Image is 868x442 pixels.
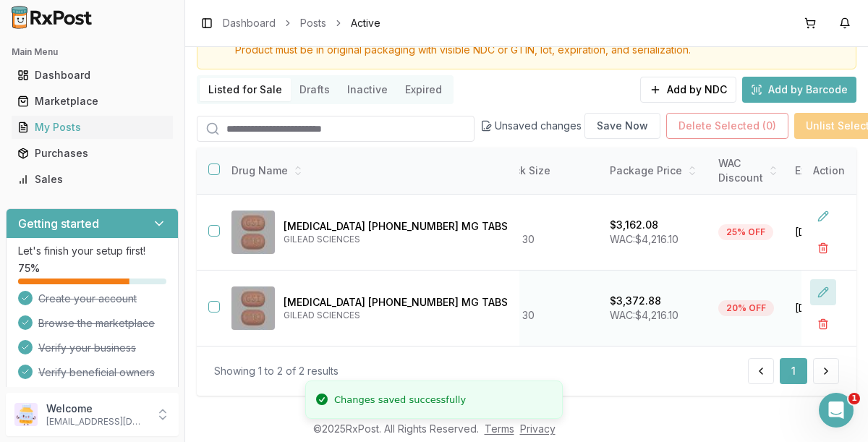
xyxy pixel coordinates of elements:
button: Expired [396,78,451,101]
div: Purchases [17,146,167,161]
img: Biktarvy 50-200-25 MG TABS [231,286,275,330]
button: Delete [810,235,836,261]
button: Save Now [584,113,660,139]
button: Drafts [291,78,339,101]
h3: Getting started [18,215,99,232]
div: Showing 1 to 2 of 2 results [214,364,339,378]
nav: breadcrumb [223,16,380,30]
p: GILEAD SCIENCES [284,234,508,245]
a: Sales [12,166,173,192]
img: User avatar [14,403,38,426]
img: RxPost Logo [6,6,98,29]
div: Product must be in original packaging with visible NDC or GTIN, lot, expiration, and serialization. [235,43,844,57]
p: Welcome [46,401,147,416]
a: Marketplace [12,88,173,114]
button: Edit [810,279,836,305]
span: WAC: $4,216.10 [610,233,678,245]
button: Edit [810,203,836,229]
div: 20% OFF [718,300,774,316]
p: Let's finish your setup first! [18,244,166,258]
td: Full [493,271,601,347]
span: Create your account [38,292,137,306]
button: Purchases [6,142,179,165]
img: Biktarvy 50-200-25 MG TABS [231,211,275,254]
div: Marketplace [17,94,167,109]
div: WAC Discount [718,156,778,185]
iframe: Intercom live chat [819,393,854,428]
a: Purchases [12,140,173,166]
div: Package Price [610,163,701,178]
a: My Posts [12,114,173,140]
span: Verify beneficial owners [38,365,155,380]
p: $3,162.08 [610,218,658,232]
button: Listed for Sale [200,78,291,101]
span: 75 % [18,261,40,276]
span: Active [351,16,380,30]
button: Add by NDC [640,77,736,103]
td: Full [493,195,601,271]
button: Sales [6,168,179,191]
p: [EMAIL_ADDRESS][DOMAIN_NAME] [46,416,147,428]
span: Verify your business [38,341,136,355]
span: WAC: $4,216.10 [610,309,678,321]
div: 25% OFF [718,224,773,240]
div: Drug Name [231,163,508,178]
span: Browse the marketplace [38,316,155,331]
th: Pack Size [493,148,601,195]
a: Terms [485,422,514,435]
p: GILEAD SCIENCES [284,310,508,321]
a: Posts [300,16,326,30]
p: [MEDICAL_DATA] [PHONE_NUMBER] MG TABS [284,295,508,310]
span: 1 [848,393,860,404]
p: $3,372.88 [610,294,661,308]
a: Privacy [520,422,556,435]
p: [MEDICAL_DATA] [PHONE_NUMBER] MG TABS [284,219,508,234]
button: Delete [810,311,836,337]
button: Marketplace [6,90,179,113]
a: Dashboard [12,62,173,88]
h2: Main Menu [12,46,173,58]
button: 1 [780,358,807,384]
div: Sales [17,172,167,187]
div: Unsaved changes [480,113,660,139]
a: Dashboard [223,16,276,30]
button: Inactive [339,78,396,101]
button: My Posts [6,116,179,139]
button: Dashboard [6,64,179,87]
div: Changes saved successfully [334,393,466,407]
div: My Posts [17,120,167,135]
button: Add by Barcode [742,77,856,103]
div: Dashboard [17,68,167,82]
th: Action [801,148,856,195]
